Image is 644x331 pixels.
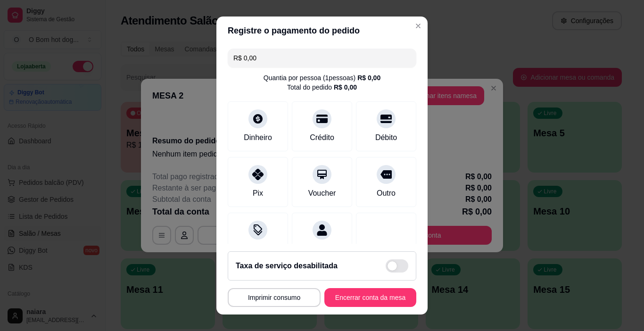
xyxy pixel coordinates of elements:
[236,260,338,272] h2: Taxa de serviço desabilitada
[375,132,397,143] div: Débito
[411,18,426,33] button: Close
[233,49,411,67] input: Ex.: hambúrguer de cordeiro
[216,17,428,45] header: Registre o pagamento do pedido
[228,288,321,307] button: Imprimir consumo
[264,73,380,83] div: Quantia por pessoa ( 1 pessoas)
[377,188,396,199] div: Outro
[310,132,334,143] div: Crédito
[334,83,357,92] div: R$ 0,00
[253,188,263,199] div: Pix
[357,73,380,83] div: R$ 0,00
[244,132,272,143] div: Dinheiro
[324,288,416,307] button: Encerrar conta da mesa
[308,188,336,199] div: Voucher
[287,83,357,92] div: Total do pedido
